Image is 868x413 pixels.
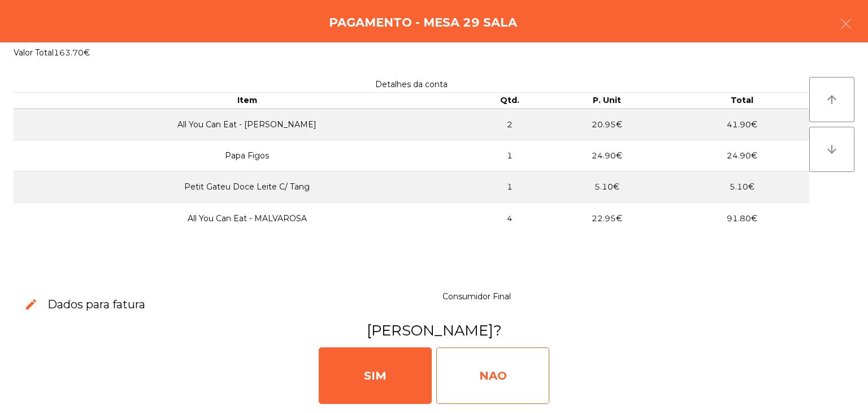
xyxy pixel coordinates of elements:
[480,203,539,234] td: 4
[13,320,855,341] h3: [PERSON_NAME]?
[442,291,511,302] span: Consumidor Final
[539,171,674,203] td: 5.10€
[825,93,839,106] i: arrow_upward
[674,140,809,171] td: 24.90€
[14,109,480,140] td: All You Can Eat - [PERSON_NAME]
[539,140,674,171] td: 24.90€
[809,77,854,122] button: arrow_upward
[674,109,809,140] td: 41.90€
[14,171,480,203] td: Petit Gateu Doce Leite C/ Tang
[480,140,539,171] td: 1
[809,127,854,172] button: arrow_downward
[480,109,539,140] td: 2
[480,93,539,109] th: Qtd.
[480,171,539,203] td: 1
[539,203,674,234] td: 22.95€
[54,48,90,58] span: 163.70€
[329,14,517,31] h4: Pagamento - Mesa 29 Sala
[14,140,480,171] td: Papa Figos
[47,296,145,312] h3: Dados para fatura
[539,109,674,140] td: 20.95€
[319,347,432,404] div: SIM
[14,203,480,234] td: All You Can Eat - MALVAROSA
[436,347,549,404] div: NAO
[15,289,47,321] button: edit
[825,143,839,156] i: arrow_downward
[674,171,809,203] td: 5.10€
[14,48,54,58] span: Valor Total
[375,79,448,89] span: Detalhes da conta
[539,93,674,109] th: P. Unit
[24,298,38,311] span: edit
[674,93,809,109] th: Total
[14,93,480,109] th: Item
[674,203,809,234] td: 91.80€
